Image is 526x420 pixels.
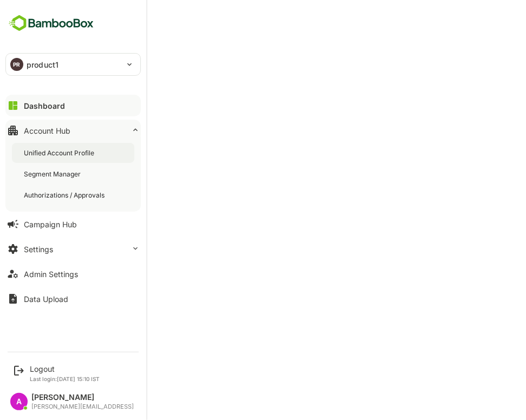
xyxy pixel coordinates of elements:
div: A [10,393,28,410]
p: Last login: [DATE] 15:10 IST [30,376,100,382]
div: [PERSON_NAME][EMAIL_ADDRESS] [31,403,134,410]
div: Account Hub [24,126,70,135]
div: Segment Manager [24,169,83,179]
div: Data Upload [24,294,68,304]
button: Dashboard [5,95,141,116]
div: PRproduct1 [6,54,140,75]
button: Settings [5,238,141,260]
div: Admin Settings [24,270,78,279]
div: Dashboard [24,101,65,110]
div: Unified Account Profile [24,148,96,157]
div: Authorizations / Approvals [24,191,107,200]
button: Account Hub [5,120,141,141]
button: Campaign Hub [5,213,141,235]
div: Logout [30,364,100,373]
div: [PERSON_NAME] [31,393,134,402]
div: Settings [24,245,53,254]
button: Admin Settings [5,263,141,285]
div: PR [10,58,23,71]
img: BambooboxFullLogoMark.5f36c76dfaba33ec1ec1367b70bb1252.svg [5,13,97,34]
button: Data Upload [5,288,141,310]
div: Campaign Hub [24,220,77,229]
p: product1 [27,59,59,70]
